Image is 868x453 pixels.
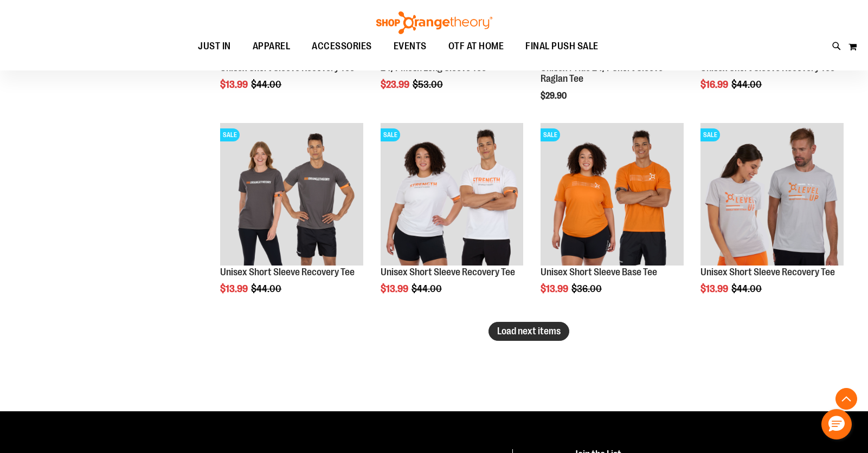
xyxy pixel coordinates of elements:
[731,79,763,90] span: $44.00
[412,283,443,294] span: $44.00
[220,79,249,90] span: $13.99
[251,283,283,294] span: $44.00
[220,283,249,294] span: $13.99
[187,34,242,59] a: JUST IN
[215,118,369,322] div: product
[381,128,400,141] span: SALE
[253,34,291,59] span: APPAREL
[198,34,231,59] span: JUST IN
[251,79,283,90] span: $44.00
[381,267,515,277] a: Unisex Short Sleeve Recovery Tee
[700,267,835,277] a: Unisex Short Sleeve Recovery Tee
[571,283,603,294] span: $36.00
[375,11,494,34] img: Shop Orangetheory
[525,34,599,59] span: FINAL PUSH SALE
[541,91,568,101] span: $29.90
[541,128,560,141] span: SALE
[220,267,355,277] a: Unisex Short Sleeve Recovery Tee
[312,34,372,59] span: ACCESSORIES
[731,283,763,294] span: $44.00
[220,123,363,268] a: Product image for Unisex Short Sleeve Recovery TeeSALE
[381,123,524,266] img: Product image for Unisex Short Sleeve Recovery Tee
[448,34,504,59] span: OTF AT HOME
[541,62,663,84] a: Unisex Pride 24/7 Short Sleeve Raglan Tee
[488,322,569,341] button: Load next items
[695,118,849,322] div: product
[413,79,445,90] span: $53.00
[835,388,857,410] button: Back To Top
[383,34,438,59] a: EVENTS
[541,123,684,268] a: Product image for Unisex Short Sleeve Base TeeSALE
[394,34,427,59] span: EVENTS
[700,79,730,90] span: $16.99
[381,283,410,294] span: $13.99
[535,118,689,322] div: product
[375,118,529,322] div: product
[220,123,363,266] img: Product image for Unisex Short Sleeve Recovery Tee
[700,123,844,266] img: Product image for Unisex Short Sleeve Recovery Tee
[821,409,852,439] button: Hello, have a question? Let’s chat.
[700,128,720,141] span: SALE
[541,123,684,266] img: Product image for Unisex Short Sleeve Base Tee
[700,123,844,268] a: Product image for Unisex Short Sleeve Recovery TeeSALE
[541,283,570,294] span: $13.99
[515,34,609,59] a: FINAL PUSH SALE
[381,79,411,90] span: $23.99
[438,34,515,59] a: OTF AT HOME
[242,34,301,59] a: APPAREL
[381,123,524,268] a: Product image for Unisex Short Sleeve Recovery TeeSALE
[301,34,383,59] a: ACCESSORIES
[497,326,561,336] span: Load next items
[220,128,240,141] span: SALE
[700,283,730,294] span: $13.99
[541,267,657,277] a: Unisex Short Sleeve Base Tee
